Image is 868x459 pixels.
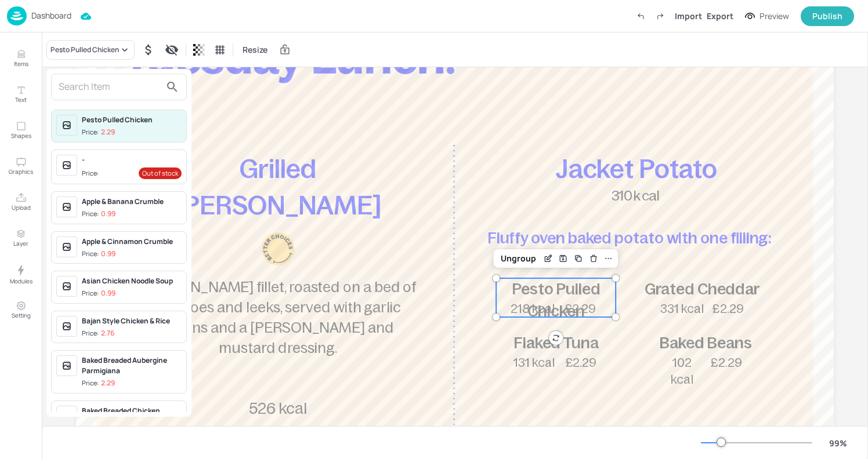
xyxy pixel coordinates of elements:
div: Out of stock [139,167,182,180]
div: Price: [82,128,115,137]
div: Price: [82,209,115,219]
p: 0.99 [101,250,115,258]
p: 2.76 [101,329,114,337]
div: Baked Breaded Aubergine Parmigiana [82,355,182,376]
input: Search Item [59,78,161,96]
div: Price: [82,169,101,178]
div: Price: [82,249,115,259]
div: Bajan Style Chicken & Rice [82,316,182,326]
button: search [161,75,184,99]
div: Baked Breaded Chicken Parmigiana [82,406,182,427]
p: 2.29 [101,379,115,387]
p: 0.99 [101,289,115,297]
div: Apple & Banana Crumble [82,196,182,207]
div: Asian Chicken Noodle Soup [82,276,182,286]
div: Pesto Pulled Chicken [82,115,182,125]
p: 0.99 [101,210,115,218]
div: Price: [82,378,115,388]
div: Price: [82,289,115,298]
p: 2.29 [101,128,115,136]
div: - [82,155,182,165]
div: Price: [82,329,114,338]
div: Apple & Cinnamon Crumble [82,236,182,247]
